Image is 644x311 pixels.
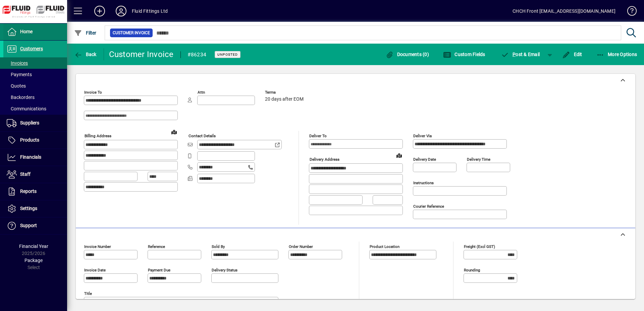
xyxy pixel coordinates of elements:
span: Home [20,29,33,34]
mat-label: Attn [198,90,205,95]
span: P [513,52,516,57]
div: Fluid Fittings Ltd [132,6,168,16]
span: Backorders [7,95,35,100]
span: Terms [265,90,305,95]
span: Quotes [7,83,26,89]
span: Communications [7,106,46,111]
span: 20 days after EOM [265,97,304,102]
div: #86234 [187,49,207,60]
span: Support [20,223,37,228]
button: Filter [72,27,98,39]
mat-label: Product location [370,244,399,249]
span: Financials [20,154,41,160]
button: Documents (0) [384,48,431,60]
mat-label: Delivery time [467,157,490,162]
span: Unposted [217,52,238,57]
div: CHCH Front [EMAIL_ADDRESS][DOMAIN_NAME] [513,6,615,16]
mat-label: Order number [289,244,313,249]
button: Back [72,48,98,60]
span: Edit [562,52,582,57]
span: Invoices [7,60,28,66]
mat-label: Title [84,291,92,296]
a: Knowledge Base [622,1,636,23]
button: Profile [110,5,132,17]
a: Support [3,217,67,234]
span: Financial Year [19,244,48,249]
span: Custom Fields [443,52,485,57]
mat-label: Deliver via [413,134,432,138]
mat-label: Reference [148,244,165,249]
mat-label: Payment due [148,268,170,272]
mat-label: Instructions [413,180,434,185]
mat-label: Invoice date [84,268,106,272]
button: Add [89,5,110,17]
span: Back [74,52,97,57]
span: Customer Invoice [113,30,150,36]
a: View on map [169,126,179,137]
span: Products [20,137,39,143]
button: Edit [560,48,584,60]
div: Customer Invoice [109,49,174,60]
mat-label: Freight (excl GST) [464,244,495,249]
span: Customers [20,46,43,51]
span: ost & Email [501,52,540,57]
mat-label: Invoice To [84,90,102,95]
span: Documents (0) [385,52,429,57]
span: Reports [20,189,37,194]
a: Invoices [3,57,67,69]
mat-label: Sold by [212,244,225,249]
span: Settings [20,206,37,211]
mat-label: Delivery date [413,157,436,162]
a: Home [3,23,67,40]
span: Suppliers [20,120,39,125]
a: Quotes [3,80,67,92]
a: Payments [3,69,67,80]
a: Backorders [3,92,67,103]
mat-label: Rounding [464,268,480,272]
button: Custom Fields [441,48,487,60]
button: More Options [595,48,639,60]
a: Settings [3,200,67,217]
span: Filter [74,30,97,36]
a: View on map [394,150,405,161]
app-page-header-button: Back [67,48,104,60]
button: Post & Email [498,48,543,60]
mat-label: Courier Reference [413,204,444,209]
a: Products [3,132,67,149]
mat-label: Deliver To [309,134,327,138]
mat-label: Delivery status [212,268,237,272]
span: Package [24,258,43,263]
span: More Options [596,52,637,57]
a: Financials [3,149,67,166]
span: Staff [20,171,31,177]
a: Staff [3,166,67,183]
a: Reports [3,183,67,200]
a: Suppliers [3,115,67,132]
span: Payments [7,72,32,77]
a: Communications [3,103,67,114]
mat-label: Invoice number [84,244,111,249]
